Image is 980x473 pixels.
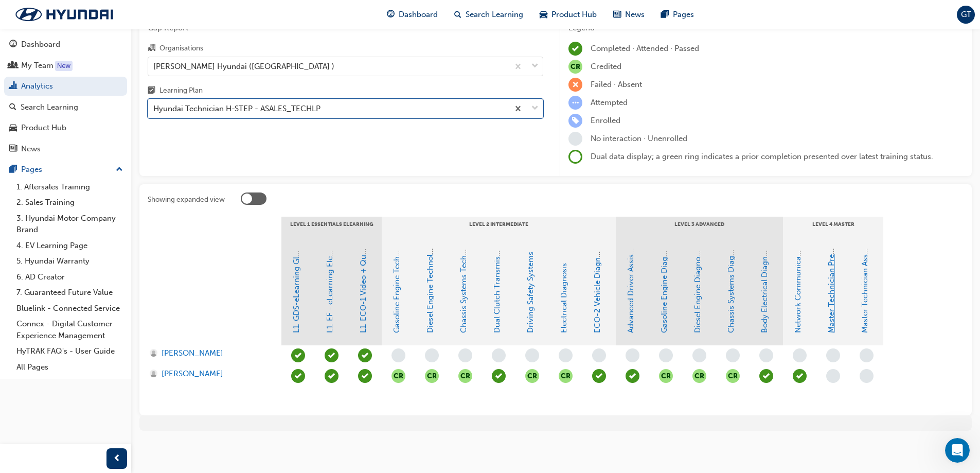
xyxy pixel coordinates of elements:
span: learningRecordVerb_NONE-icon [559,348,573,362]
span: learningRecordVerb_NONE-icon [525,348,539,362]
a: Body Electrical Diagnosis [760,242,769,333]
span: search-icon [9,103,16,112]
span: null-icon [559,369,573,383]
span: news-icon [613,8,621,21]
button: null-icon [391,369,405,383]
iframe: Intercom live chat [945,438,970,463]
div: LEVEL 2 Intermediate [382,217,616,242]
span: up-icon [116,163,123,177]
span: learningRecordVerb_COMPLETE-icon [568,42,582,56]
a: Dashboard [4,35,127,54]
a: ECO-2 Vehicle Diagnosis and Repair [593,203,602,333]
span: learningRecordVerb_NONE-icon [592,348,606,362]
span: Failed · Absent [591,80,642,89]
div: Learning Plan [159,85,203,96]
span: learningRecordVerb_PASS-icon [291,369,305,383]
span: pages-icon [661,8,669,21]
div: Search Learning [21,101,78,113]
a: pages-iconPages [653,4,702,25]
a: Master Technician Pre-Qualifier [827,219,836,333]
button: Pages [4,160,127,179]
span: Dual data display; a green ring indicates a prior completion presented over latest training status. [591,152,933,161]
span: learningRecordVerb_PASS-icon [358,369,372,383]
span: learningRecordVerb_PASS-icon [358,348,372,362]
a: Dual Clutch Transmissions [492,238,502,333]
span: learningRecordVerb_NONE-icon [659,348,673,362]
span: learningRecordVerb_NONE-icon [458,348,472,362]
span: learningRecordVerb_ATTEMPT-icon [568,96,582,110]
a: 5. Hyundai Warranty [12,253,127,269]
span: learningRecordVerb_ATTEND-icon [759,369,773,383]
span: learningRecordVerb_NONE-icon [492,348,506,362]
a: Network Communications [793,239,803,333]
div: Pages [21,164,42,176]
a: HyTRAK FAQ's - User Guide [12,343,127,359]
a: Diesel Engine Diagnosis [693,248,702,333]
div: Organisations [159,43,203,54]
a: Gasoline Engine Technology [392,232,401,333]
span: learningRecordVerb_NONE-icon [860,348,874,362]
div: News [21,143,41,155]
span: learningRecordVerb_NONE-icon [726,348,740,362]
span: guage-icon [387,8,395,21]
a: [PERSON_NAME] [150,368,272,380]
span: learningRecordVerb_NONE-icon [568,132,582,146]
span: news-icon [9,145,17,154]
span: [PERSON_NAME] [162,347,223,359]
a: Search Learning [4,98,127,117]
a: 4. EV Learning Page [12,238,127,254]
span: Dashboard [399,9,438,21]
a: Product Hub [4,118,127,137]
a: L1. EF - eLearning Electrical Fundamentals [325,182,334,333]
span: Product Hub [551,9,597,21]
div: Hyundai Technician H-STEP - ASALES_TECHLP [153,103,320,115]
a: News [4,139,127,159]
button: GT [957,6,975,24]
a: All Pages [12,359,127,375]
a: Diesel Engine Technology [425,241,435,333]
span: Completed · Attended · Passed [591,44,699,53]
a: Bluelink - Connected Service [12,301,127,317]
a: 7. Guaranteed Future Value [12,285,127,301]
span: learningRecordVerb_NONE-icon [860,369,874,383]
a: [PERSON_NAME] [150,347,272,359]
span: learningRecordVerb_NONE-icon [692,348,706,362]
div: LEVEL 3 Advanced [616,217,783,242]
span: people-icon [9,61,17,71]
div: Dashboard [21,39,60,50]
div: My Team [21,60,54,72]
a: news-iconNews [605,4,653,25]
span: learningRecordVerb_PASS-icon [325,348,338,362]
span: learningRecordVerb_PASS-icon [325,369,338,383]
a: Chassis Systems Technology [459,231,468,333]
a: Driving Safety Systems [526,252,535,333]
a: 6. AD Creator [12,269,127,285]
span: Enrolled [591,116,620,125]
button: null-icon [458,369,472,383]
span: prev-icon [113,452,121,465]
button: null-icon [659,369,673,383]
a: car-iconProduct Hub [531,4,605,25]
span: learningRecordVerb_ENROLL-icon [568,114,582,128]
button: null-icon [692,369,706,383]
span: null-icon [726,369,740,383]
span: learningRecordVerb_ATTEND-icon [626,369,639,383]
span: Attempted [591,98,628,107]
span: [PERSON_NAME] [162,368,223,380]
span: learningplan-icon [148,86,155,96]
a: Connex - Digital Customer Experience Management [12,316,127,343]
a: 3. Hyundai Motor Company Brand [12,211,127,238]
a: search-iconSearch Learning [446,4,531,25]
img: Trak [5,4,123,25]
a: Advanced Driver Assist Systems [626,220,635,333]
span: learningRecordVerb_ATTEND-icon [793,369,807,383]
button: null-icon [425,369,439,383]
a: guage-iconDashboard [379,4,446,25]
span: learningRecordVerb_FAIL-icon [568,78,582,92]
a: 2. Sales Training [12,195,127,211]
span: GT [961,9,971,21]
div: LEVEL 1 Essentials eLearning [281,217,382,242]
